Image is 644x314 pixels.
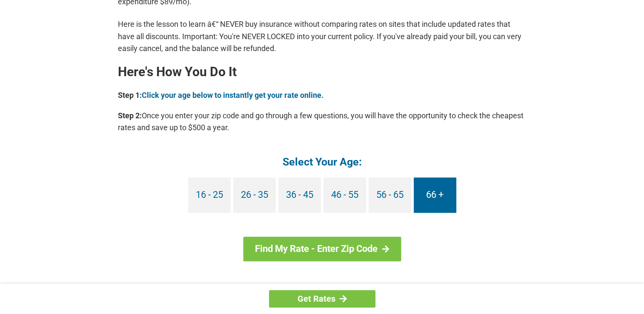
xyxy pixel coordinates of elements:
[118,155,527,169] h4: Select Your Age:
[118,65,527,79] h2: Here's How You Do It
[142,91,323,100] a: Click your age below to instantly get your rate online.
[118,91,142,100] b: Step 1:
[278,177,321,213] a: 36 - 45
[118,18,527,54] p: Here is the lesson to learn â€“ NEVER buy insurance without comparing rates on sites that include...
[233,177,276,213] a: 26 - 35
[188,177,231,213] a: 16 - 25
[414,177,456,213] a: 66 +
[118,111,142,120] b: Step 2:
[369,177,411,213] a: 56 - 65
[118,110,527,134] p: Once you enter your zip code and go through a few questions, you will have the opportunity to che...
[269,290,375,308] a: Get Rates
[243,237,401,261] a: Find My Rate - Enter Zip Code
[323,177,366,213] a: 46 - 55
